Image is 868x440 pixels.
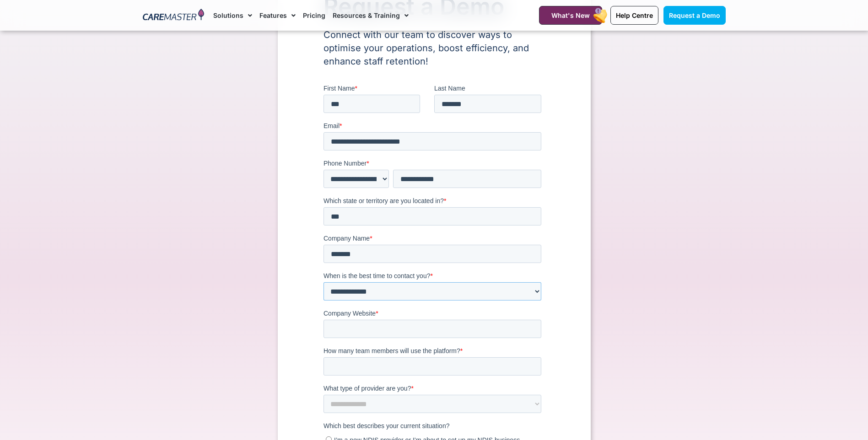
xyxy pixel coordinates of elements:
span: Request a Demo [669,11,720,19]
img: CareMaster Logo [143,9,205,22]
span: What's New [551,11,590,19]
a: Request a Demo [663,6,726,25]
p: Connect with our team to discover ways to optimise your operations, boost efficiency, and enhance... [323,28,545,68]
a: Help Centre [610,6,658,25]
span: Help Centre [616,11,653,19]
a: What's New [539,6,602,25]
